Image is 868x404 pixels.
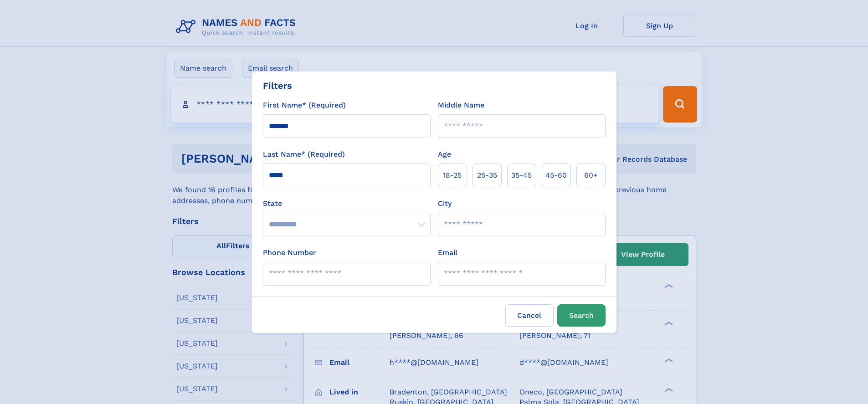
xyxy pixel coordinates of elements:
[263,79,292,92] div: Filters
[263,149,345,160] label: Last Name* (Required)
[438,247,457,258] label: Email
[438,149,451,160] label: Age
[477,170,497,181] span: 25‑35
[263,100,346,111] label: First Name* (Required)
[557,304,606,327] button: Search
[263,198,431,209] label: State
[263,247,316,258] label: Phone Number
[584,170,598,181] span: 60+
[438,100,484,111] label: Middle Name
[511,170,532,181] span: 35‑45
[438,198,452,209] label: City
[443,170,462,181] span: 18‑25
[545,170,567,181] span: 45‑60
[505,304,554,327] label: Cancel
